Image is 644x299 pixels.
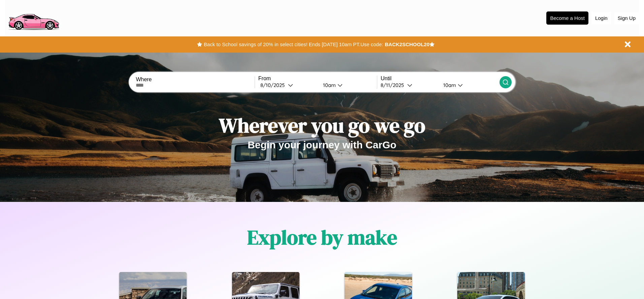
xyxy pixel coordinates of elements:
div: 8 / 10 / 2025 [260,82,288,88]
button: Login [592,12,611,24]
div: 10am [320,82,337,88]
b: BACK2SCHOOL20 [385,41,429,47]
h1: Explore by make [247,223,397,251]
button: Sign Up [614,12,639,24]
button: Become a Host [546,11,588,25]
label: From [258,76,377,82]
button: Back to School savings of 20% in select cities! Ends [DATE] 10am PT.Use code: [202,40,385,49]
label: Where [136,77,254,83]
button: 10am [438,82,499,89]
div: 10am [440,82,458,88]
img: logo [5,3,62,32]
div: 8 / 11 / 2025 [381,82,407,88]
button: 10am [318,82,377,89]
button: 8/10/2025 [258,82,318,89]
label: Until [381,76,499,82]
